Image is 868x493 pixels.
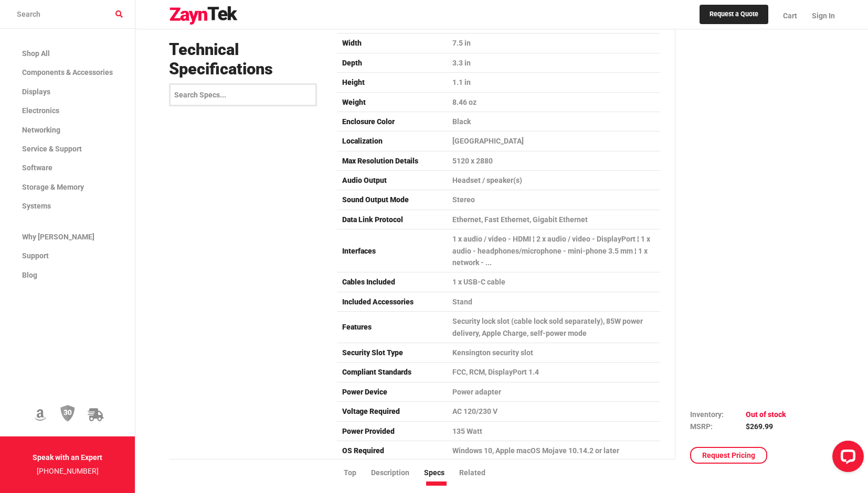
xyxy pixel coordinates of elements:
td: Ethernet, Fast Ethernet, Gigabit Ethernet [447,210,660,229]
span: Shop All [22,49,50,58]
a: Cart [776,3,805,29]
td: Power adapter [447,382,660,401]
td: Kensington security slot [447,343,660,362]
td: Headset / speaker(s) [447,171,660,190]
span: Components & Accessories [22,68,113,76]
li: Related [459,467,500,478]
li: Specs [424,467,459,478]
td: Weight [337,92,447,112]
td: Power Provided [337,421,447,441]
span: Why [PERSON_NAME] [22,233,94,241]
td: Localization [337,132,447,151]
input: Search Specs... [169,83,317,107]
iframe: LiveChat chat widget [824,436,868,480]
td: Height [337,73,447,92]
td: Enclosure Color [337,112,447,131]
td: 8.46 oz [447,92,660,112]
td: 5120 x 2880 [447,151,660,170]
strong: Speak with an Expert [33,453,102,462]
td: FCC, RCM, DisplayPort 1.4 [447,363,660,382]
h3: Technical Specifications [169,40,324,79]
span: Storage & Memory [22,183,84,191]
td: MSRP [690,421,746,432]
td: Interfaces [337,229,447,272]
span: Out of stock [746,410,786,419]
td: Features [337,312,447,343]
td: Compliant Standards [337,363,447,382]
img: logo [169,6,238,25]
td: Depth [337,53,447,72]
td: 1 x audio / video - HDMI ¦ 2 x audio / video - DisplayPort ¦ 1 x audio - headphones/microphone - ... [447,229,660,272]
td: 3.3 in [447,53,660,72]
span: Service & Support [22,145,82,153]
td: [GEOGRAPHIC_DATA] [447,132,660,151]
td: Security Slot Type [337,343,447,362]
span: Systems [22,202,51,210]
span: Cart [783,12,797,20]
td: OS Required [337,441,447,460]
td: Width [337,34,447,53]
td: Inventory [690,409,746,420]
td: Included Accessories [337,292,447,311]
img: 30 Day Return Policy [60,404,75,422]
span: Software [22,163,52,172]
td: Max Resolution Details [337,151,447,170]
td: Cables Included [337,272,447,292]
a: Sign In [805,3,835,29]
span: Support [22,251,49,260]
a: [PHONE_NUMBER] [37,467,99,475]
a: Request a Quote [700,5,768,25]
td: Windows 10, Apple macOS Mojave 10.14.2 or later [447,441,660,460]
li: Top [344,467,371,478]
td: Black [447,112,660,131]
td: Stand [447,292,660,311]
td: 1 x USB-C cable [447,272,660,292]
span: Electronics [22,106,59,115]
td: Data Link Protocol [337,210,447,229]
span: Blog [22,271,37,279]
td: Stereo [447,190,660,210]
td: Audio Output [337,171,447,190]
td: Sound Output Mode [337,190,447,210]
span: Displays [22,87,50,96]
td: 135 Watt [447,421,660,441]
td: Security lock slot (cable lock sold separately), 85W power delivery, Apple Charge, self-power mode [447,312,660,343]
span: Networking [22,126,60,134]
li: Description [371,467,424,478]
td: AC 120/230 V [447,402,660,421]
td: $269.99 [746,421,786,432]
td: 1.1 in [447,73,660,92]
td: 7.5 in [447,34,660,53]
td: Power Device [337,382,447,401]
a: Request Pricing [690,447,767,464]
td: Voltage Required [337,402,447,421]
